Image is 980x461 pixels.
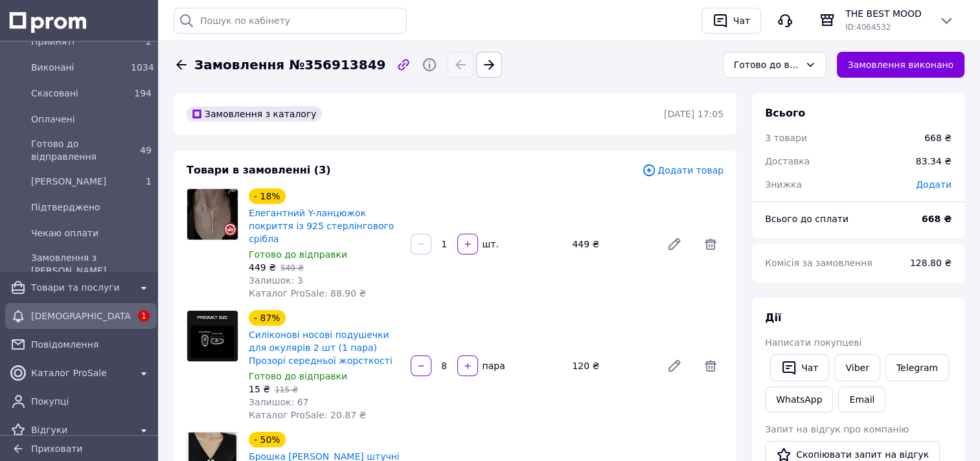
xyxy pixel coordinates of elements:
[567,235,656,253] div: 449 ₴
[661,353,687,379] a: Редагувати
[146,36,152,47] span: 2
[31,281,131,294] span: Товари та послуги
[134,88,152,98] span: 194
[765,337,861,348] span: Написати покупцеві
[146,176,152,186] span: 1
[187,189,238,240] img: Елегантний Y-ланцюжок покриття із 925 стерлінгового срібла
[765,258,872,268] span: Комісія за замовлення
[249,371,347,381] span: Готово до відправки
[249,330,393,366] a: Силіконові носові подушечки для окулярів 2 шт (1 пара) Прозорі середньої жорсткості
[131,62,154,73] span: 1034
[138,310,150,322] span: 1
[31,444,82,454] span: Приховати
[31,309,131,322] span: [DEMOGRAPHIC_DATA]
[249,410,366,420] span: Каталог ProSale: 20.87 ₴
[734,58,800,72] div: Готово до відправлення
[698,353,724,379] span: Видалити
[31,61,126,74] span: Виконані
[765,214,849,224] span: Всього до сплати
[249,188,286,204] div: - 18%
[275,385,298,394] span: 115 ₴
[249,397,308,407] span: Залишок: 67
[922,214,952,224] b: 668 ₴
[731,11,753,30] div: Чат
[908,147,959,175] div: 83.34 ₴
[834,354,880,381] a: Viber
[664,109,724,119] time: [DATE] 17:05
[249,310,286,326] div: - 87%
[187,164,331,176] span: Товари в замовленні (3)
[280,264,304,273] span: 549 ₴
[765,179,802,190] span: Знижка
[249,288,366,298] span: Каталог ProSale: 88.90 ₴
[31,113,152,126] span: Оплачені
[765,107,805,119] span: Всього
[31,423,131,436] span: Відгуки
[31,227,152,240] span: Чекаю оплати
[910,258,952,268] span: 128.80 ₴
[765,133,807,143] span: 3 товари
[249,262,276,273] span: 449 ₴
[31,395,152,408] span: Покупці
[194,56,385,74] span: Замовлення №356913849
[765,387,833,412] a: WhatsApp
[174,8,407,34] input: Пошук по кабінету
[249,208,394,244] a: Елегантний Y-ланцюжок покриття із 925 стерлінгового срібла
[479,238,500,251] div: шт.
[31,251,152,277] span: Замовлення з [PERSON_NAME]
[31,35,126,48] span: Прийняті
[701,8,761,34] button: Чат
[924,131,952,144] div: 668 ₴
[845,23,891,32] span: ID: 4064532
[765,311,781,324] span: Дії
[838,387,885,412] button: Email
[249,432,286,447] div: - 50%
[249,384,270,394] span: 15 ₴
[642,163,724,177] span: Додати товар
[661,231,687,257] a: Редагувати
[916,179,952,190] span: Додати
[31,175,126,188] span: [PERSON_NAME]
[140,145,152,155] span: 49
[31,201,152,214] span: Підтверджено
[698,231,724,257] span: Видалити
[837,52,965,78] button: Замовлення виконано
[479,359,507,372] div: пара
[31,87,126,100] span: Скасовані
[567,357,656,375] div: 120 ₴
[765,156,810,166] span: Доставка
[31,338,152,351] span: Повідомлення
[187,106,322,122] div: Замовлення з каталогу
[845,7,928,20] span: THE BEST MOOD
[249,275,303,286] span: Залишок: 3
[770,354,829,381] button: Чат
[31,137,126,163] span: Готово до відправлення
[31,366,131,379] span: Каталог ProSale
[249,249,347,260] span: Готово до відправки
[187,311,238,361] img: Силіконові носові подушечки для окулярів 2 шт (1 пара) Прозорі середньої жорсткості
[885,354,949,381] a: Telegram
[765,424,909,434] span: Запит на відгук про компанію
